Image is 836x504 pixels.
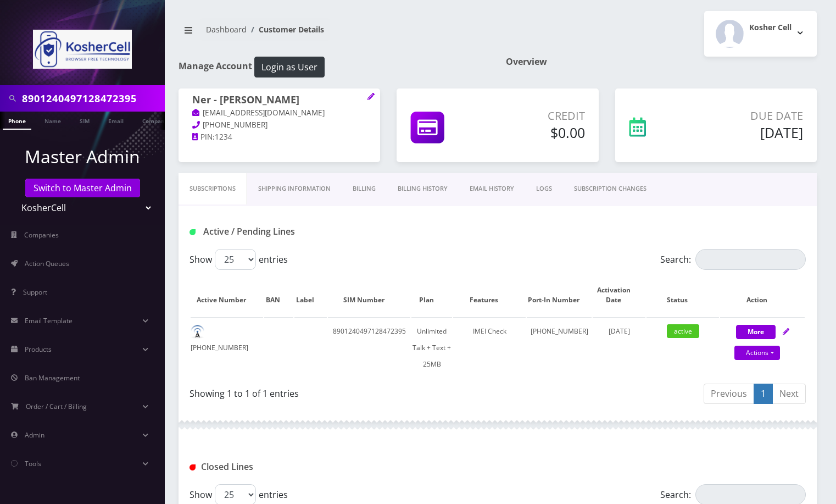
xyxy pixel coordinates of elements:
a: 1 [754,384,773,404]
th: BAN: activate to sort column ascending [264,274,293,316]
a: Billing History [387,173,459,204]
h5: $0.00 [490,124,585,141]
h2: Kosher Cell [749,23,792,32]
img: KosherCell [33,30,132,69]
th: Action: activate to sort column ascending [720,274,805,316]
span: 1234 [215,132,232,142]
td: [PHONE_NUMBER] [191,317,263,378]
h1: Active / Pending Lines [190,226,384,237]
td: Unlimited Talk + Text + 25MB [411,317,452,378]
input: Search: [695,249,806,270]
th: Features: activate to sort column ascending [453,274,526,316]
a: Phone [3,112,31,130]
td: [PHONE_NUMBER] [527,317,592,378]
label: Show entries [190,249,288,270]
p: Credit [490,108,585,124]
li: Customer Details [247,24,324,35]
th: Port-In Number: activate to sort column ascending [527,274,592,316]
a: Name [39,112,66,129]
span: active [667,324,699,338]
button: Kosher Cell [704,11,817,57]
td: 8901240497128472395 [328,317,410,378]
p: Due Date [692,108,803,124]
th: Status: activate to sort column ascending [646,274,719,316]
a: Shipping Information [247,173,342,204]
h1: Overview [506,57,817,67]
th: Activation Date: activate to sort column ascending [593,274,645,316]
a: SIM [74,112,95,129]
th: Active Number: activate to sort column ascending [191,274,263,316]
img: Closed Lines [190,464,196,470]
h1: Closed Lines [190,462,384,472]
a: Previous [704,384,754,404]
th: Label: activate to sort column ascending [294,274,327,316]
a: PIN: [192,132,215,143]
span: Email Template [25,316,73,325]
a: Switch to Master Admin [25,179,140,197]
a: Login as User [252,60,325,72]
a: Dashboard [206,24,247,35]
a: SUBSCRIPTION CHANGES [563,173,657,204]
span: Ban Management [25,373,80,383]
a: Next [772,384,806,404]
h1: Manage Account [179,57,489,77]
span: Companies [24,230,59,240]
h5: [DATE] [692,124,803,141]
a: Company [137,112,174,129]
a: EMAIL HISTORY [459,173,525,204]
a: Billing [342,173,387,204]
a: Actions [734,346,780,360]
a: [EMAIL_ADDRESS][DOMAIN_NAME] [192,108,325,119]
img: default.png [191,325,204,339]
button: Login as User [254,57,325,77]
h1: Ner - [PERSON_NAME] [192,94,366,107]
a: LOGS [525,173,563,204]
img: Active / Pending Lines [190,229,196,235]
a: Email [103,112,129,129]
button: More [736,325,776,339]
span: [DATE] [609,326,630,336]
div: Showing 1 to 1 of 1 entries [190,383,489,400]
div: IMEI Check [453,323,526,340]
span: Products [25,345,52,354]
input: Search in Company [22,88,162,109]
span: Tools [25,459,41,468]
th: Plan: activate to sort column ascending [411,274,452,316]
span: Order / Cart / Billing [26,402,87,411]
span: Action Queues [25,259,69,268]
a: Subscriptions [179,173,247,204]
span: [PHONE_NUMBER] [203,120,267,130]
nav: breadcrumb [179,18,489,49]
label: Search: [660,249,806,270]
th: SIM Number: activate to sort column ascending [328,274,410,316]
span: Admin [25,430,44,440]
select: Showentries [215,249,256,270]
span: Support [23,287,47,297]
